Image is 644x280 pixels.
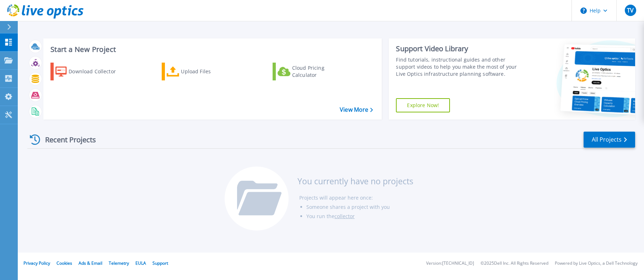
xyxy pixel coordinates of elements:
a: Telemetry [109,260,129,266]
a: Download Collector [50,63,130,80]
div: Support Video Library [396,44,521,53]
a: EULA [135,260,146,266]
h3: You currently have no projects [297,177,413,185]
a: View More [340,106,373,113]
a: Ads & Email [79,260,102,266]
a: Explore Now! [396,98,450,112]
span: TV [627,7,634,13]
a: All Projects [584,132,635,148]
li: Powered by Live Optics, a Dell Technology [555,261,638,266]
li: Projects will appear here once: [299,193,413,202]
div: Find tutorials, instructional guides and other support videos to help you make the most of your L... [396,56,521,78]
a: Privacy Policy [23,260,50,266]
div: Cloud Pricing Calculator [292,64,349,79]
div: Recent Projects [27,131,106,148]
h3: Start a New Project [50,46,373,53]
li: © 2025 Dell Inc. All Rights Reserved [481,261,548,266]
a: Cookies [57,260,72,266]
a: Support [152,260,168,266]
li: Version: [TECHNICAL_ID] [426,261,474,266]
div: Upload Files [181,64,238,79]
li: Someone shares a project with you [306,202,413,212]
a: Upload Files [162,63,241,80]
a: collector [334,213,355,220]
a: Cloud Pricing Calculator [273,63,352,80]
div: Download Collector [69,64,125,79]
li: You run the [306,212,413,221]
